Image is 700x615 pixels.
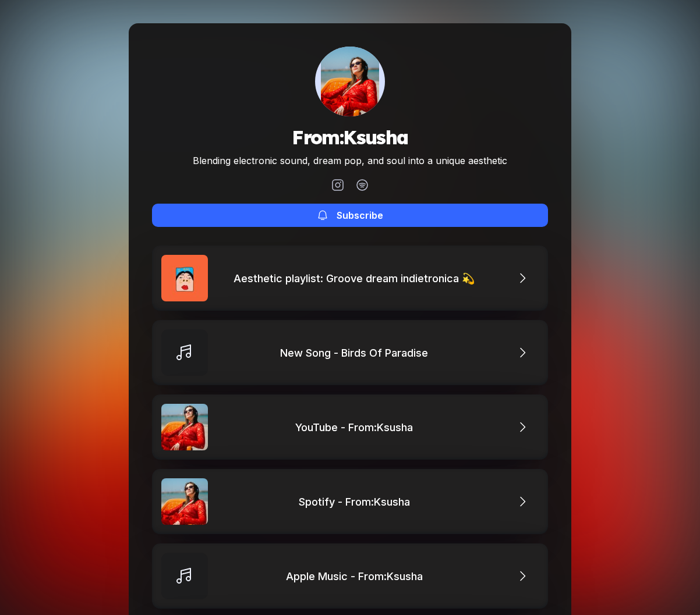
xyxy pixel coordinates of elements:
[161,255,208,301] img: Aesthetic playlist: Groove dream indietronica 💫
[193,155,507,166] div: Blending electronic sound, dream pop, and soul into a unique aesthetic
[286,570,429,582] div: Apple Music - From:Ksusha
[152,394,548,460] a: YouTube - From:KsushaYouTube - From:Ksusha
[321,47,379,116] img: ab6761610000e5eb93f77b838bc813c293b94c14
[193,126,507,149] h1: From:Ksusha
[152,320,548,385] a: New Song - Birds Of Paradise
[299,496,416,508] div: Spotify - From:Ksusha
[315,47,385,116] div: From:Ksusha
[152,204,548,227] button: Subscribe
[161,478,208,525] img: Spotify - From:Ksusha
[161,404,208,450] img: YouTube - From:Ksusha
[152,246,548,311] a: Aesthetic playlist: Groove dream indietronica 💫Aesthetic playlist: Groove dream indietronica 💫
[152,469,548,534] a: Spotify - From:KsushaSpotify - From:Ksusha
[337,209,383,221] div: Subscribe
[295,421,419,433] div: YouTube - From:Ksusha
[280,347,434,359] div: New Song - Birds Of Paradise
[152,543,548,609] a: Apple Music - From:Ksusha
[234,272,480,285] div: Aesthetic playlist: Groove dream indietronica 💫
